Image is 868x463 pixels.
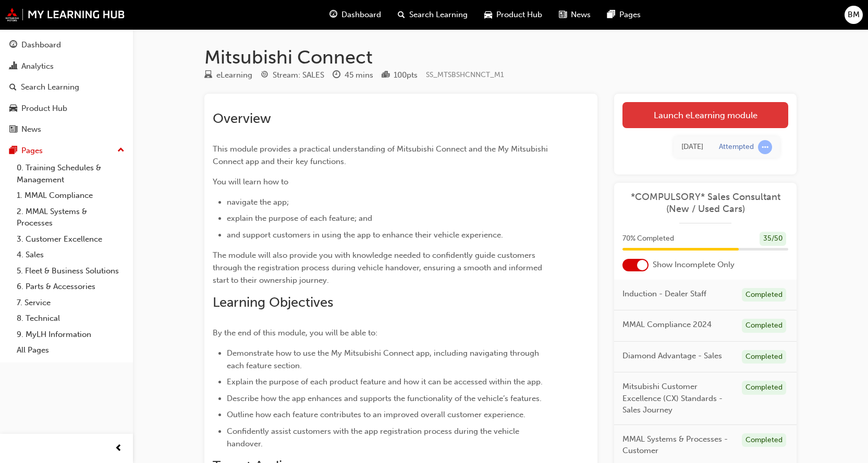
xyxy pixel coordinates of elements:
button: Pages [4,141,129,160]
span: News [571,9,591,21]
div: Points [382,69,418,82]
span: Learning resource code [426,70,504,79]
a: 6. Parts & Accessories [13,279,129,295]
div: Completed [742,288,786,302]
div: 100 pts [394,69,418,81]
span: Pages [619,9,641,21]
span: learningResourceType_ELEARNING-icon [204,71,212,80]
button: DashboardAnalyticsSearch LearningProduct HubNews [4,33,129,141]
div: Completed [742,319,786,333]
span: news-icon [9,125,17,134]
div: Completed [742,381,786,395]
span: Dashboard [341,9,381,21]
div: Duration [333,69,373,82]
div: Mon Aug 18 2025 16:09:33 GMT+1000 (Australian Eastern Standard Time) [681,141,703,153]
a: All Pages [13,342,129,358]
img: mmal [5,8,125,21]
span: car-icon [484,8,492,21]
span: Confidently assist customers with the app registration process during the vehicle handover. [227,427,521,448]
a: search-iconSearch Learning [389,4,476,26]
button: BM [845,6,863,24]
span: clock-icon [333,71,340,80]
span: Show Incomplete Only [653,259,735,271]
span: Product Hub [496,9,542,21]
a: Launch eLearning module [622,102,788,128]
a: 9. MyLH Information [13,327,129,343]
span: Search Learning [409,9,468,21]
span: navigate the app; [227,197,289,207]
a: 1. MMAL Compliance [13,187,129,204]
span: Outline how each feature contributes to an improved overall customer experience. [227,410,525,419]
a: 2. MMAL Systems & Processes [13,204,129,231]
a: pages-iconPages [599,4,649,26]
div: Type [204,69,252,82]
span: pages-icon [9,146,17,156]
a: Search Learning [4,78,129,97]
a: 5. Fleet & Business Solutions [13,263,129,279]
a: Product Hub [4,99,129,118]
span: news-icon [559,8,567,21]
a: Dashboard [4,35,129,55]
span: and support customers in using the app to enhance their vehicle experience. [227,230,503,240]
div: Dashboard [21,39,61,51]
a: Analytics [4,57,129,76]
span: Learning Objectives [213,294,333,310]
span: guage-icon [9,41,17,50]
span: prev-icon [115,442,123,455]
a: *COMPULSORY* Sales Consultant (New / Used Cars) [622,191,788,215]
span: 70 % Completed [622,233,674,245]
span: Demonstrate how to use the My Mitsubishi Connect app, including navigating through each feature s... [227,348,541,370]
span: MMAL Systems & Processes - Customer [622,433,733,457]
span: Overview [213,110,271,127]
a: 0. Training Schedules & Management [13,160,129,187]
div: Completed [742,433,786,447]
div: Analytics [21,60,54,72]
span: MMAL Compliance 2024 [622,319,712,331]
span: guage-icon [329,8,337,21]
span: BM [848,9,860,21]
span: explain the purpose of each feature; and [227,214,372,223]
a: 4. Sales [13,247,129,263]
span: This module provides a practical understanding of Mitsubishi Connect and the My Mitsubishi Connec... [213,144,550,166]
a: 8. Technical [13,310,129,327]
span: target-icon [261,71,268,80]
span: Mitsubishi Customer Excellence (CX) Standards - Sales Journey [622,381,733,416]
span: By the end of this module, you will be able to: [213,328,377,337]
span: up-icon [117,144,125,157]
a: car-iconProduct Hub [476,4,551,26]
div: eLearning [216,69,252,81]
a: 7. Service [13,295,129,311]
span: pages-icon [607,8,615,21]
span: Diamond Advantage - Sales [622,350,722,362]
div: 45 mins [345,69,373,81]
span: The module will also provide you with knowledge needed to confidently guide customers through the... [213,251,544,285]
span: You will learn how to [213,177,288,186]
span: car-icon [9,104,17,114]
span: podium-icon [382,71,389,80]
span: search-icon [398,8,405,21]
span: learningRecordVerb_ATTEMPT-icon [758,140,772,154]
h1: Mitsubishi Connect [204,46,797,69]
div: News [21,123,41,135]
span: Explain the purpose of each product feature and how it can be accessed within the app. [227,377,543,386]
a: 3. Customer Excellence [13,231,129,247]
span: chart-icon [9,62,17,71]
a: News [4,120,129,139]
div: Search Learning [21,81,79,93]
div: Stream: SALES [273,69,324,81]
span: Induction - Dealer Staff [622,288,706,300]
a: news-iconNews [551,4,599,26]
span: search-icon [9,83,17,92]
div: 35 / 50 [760,232,786,246]
div: Attempted [719,142,754,152]
span: Describe how the app enhances and supports the functionality of the vehicle’s features. [227,394,542,403]
div: Pages [21,145,43,157]
div: Product Hub [21,103,67,115]
div: Stream [261,69,324,82]
a: guage-iconDashboard [321,4,389,26]
div: Completed [742,350,786,364]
